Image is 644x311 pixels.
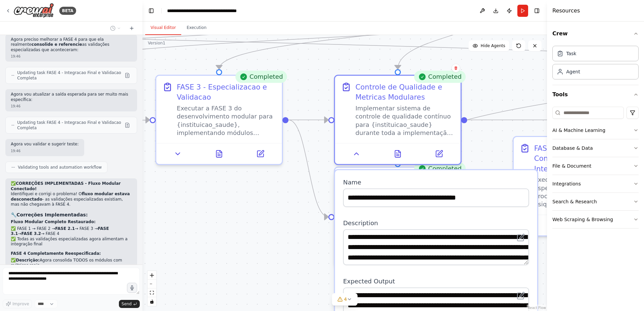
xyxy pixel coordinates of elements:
li: ✅ FASE 1 → FASE 2 → → FASE 3 → → → FASE 4 [11,226,132,237]
div: CompletedFASE 3.1 - Validacao de Programas de Dependencia QuimicaExecutar validacao completa dos ... [334,167,462,267]
button: Database & Data [552,139,639,157]
button: Hide right sidebar [532,6,542,15]
div: Executar a FASE 3 do desenvolvimento modular para {instituicao_saude}, implementando módulos espe... [177,104,276,137]
div: Implementar sistema de controle de qualidade contínuo para {instituicao_saude} durante toda a imp... [355,104,454,137]
p: Agora vou validar e sugerir teste: [11,142,79,147]
button: Web Scraping & Browsing [552,211,639,228]
strong: consolide e referencie [32,42,82,47]
li: ✅ Agora consolida TODOS os módulos com métricas reais [11,258,132,268]
button: Integrations [552,175,639,193]
div: BETA [59,7,76,15]
li: ✅ Todas as validações especializadas agora alimentam a integração final [11,237,132,247]
button: Click to speak your automation idea [127,283,137,293]
button: Hide Agents [469,40,509,51]
button: Execution [181,21,212,35]
button: zoom in [148,271,156,280]
span: Improve [12,301,29,307]
div: Completed [414,163,466,175]
g: Edge from b1fe1c7a-3d16-4100-b1d8-5da421d838cd to 8e383259-1c8d-4c52-aca3-2300a682e633 [289,115,328,125]
button: Tools [552,85,639,104]
label: Expected Output [343,277,529,285]
strong: FASE 3.1 [11,226,109,236]
g: Edge from c5277b61-a523-4625-ade7-1d2d26b84d8e to b1fe1c7a-3d16-4100-b1d8-5da421d838cd [214,3,505,69]
h2: ✅ [11,181,132,192]
div: Completed [235,71,287,83]
div: Crew [552,43,639,85]
label: Description [343,219,529,227]
div: Version 1 [148,40,165,46]
label: Name [343,178,529,186]
button: File & Document [552,157,639,175]
button: Send [119,300,140,308]
button: AI & Machine Learning [552,122,639,139]
div: Task [566,50,576,57]
button: toggle interactivity [148,297,156,306]
p: Agora preciso melhorar a FASE 4 para que ela realmente as validações especializadas que aconteceram: [11,37,132,53]
button: Open in editor [515,231,527,243]
strong: Descrição: [16,258,40,263]
button: Start a new chat [126,24,137,32]
button: Open in editor [515,289,527,302]
button: fit view [148,288,156,297]
nav: breadcrumb [167,7,243,14]
div: 19:46 [11,54,132,59]
div: FASE 3 - Especializacao e Validacao [177,82,276,102]
strong: FASE 3.2 [21,231,41,236]
div: 19:46 [11,104,132,109]
div: FASE 3.2 - Auditoria de Conformidade de InternacoesExecutar auditoria especializada de todos os p... [513,136,640,237]
div: FASE 3.2 - Auditoria de Conformidade de Internacoes [534,143,633,174]
button: Open in side panel [421,148,456,160]
button: Visual Editor [145,21,181,35]
div: React Flow controls [148,271,156,306]
img: Logotipo [13,3,54,18]
span: Updating task FASE 4 - Integracao Final e Validacao Completa [17,70,122,81]
strong: FASE 2.1 [55,226,75,231]
g: Edge from 5eb5daf3-67be-42f2-8c3f-d8b9be4f98a4 to b1fe1c7a-3d16-4100-b1d8-5da421d838cd [110,115,150,130]
a: React Flow attribution [528,306,546,310]
g: Edge from c5277b61-a523-4625-ade7-1d2d26b84d8e to 8e383259-1c8d-4c52-aca3-2300a682e633 [393,3,505,69]
div: Agent [566,68,580,75]
p: Identifiquei e corrigi o problema! O - as validações especializadas existiam, mas não chegavam à ... [11,192,132,207]
h4: Resources [552,7,580,15]
span: 4 [344,296,347,303]
div: Completed [414,71,466,83]
div: CompletedControle de Qualidade e Metricas ModularesImplementar sistema de controle de qualidade c... [334,75,462,165]
span: Updating task FASE 4 - Integracao Final e Validacao Completa [17,120,122,131]
strong: fluxo modular estava desconectado [11,192,130,202]
strong: FASE 4 Completamente Reespecificada: [11,251,101,256]
button: View output [376,148,419,160]
button: zoom out [148,280,156,288]
div: Controle de Qualidade e Metricas Modulares [355,82,454,102]
button: Search & Research [552,193,639,210]
button: View output [197,148,240,160]
strong: CORREÇÕES IMPLEMENTADAS - Fluxo Modular Conectado! [11,181,121,191]
p: Agora vou atualizar a saída esperada para ser muito mais específica: [11,92,132,102]
span: Validating tools and automation workflow [18,165,102,170]
button: 4 [332,293,358,306]
button: Delete node [451,64,460,72]
span: Send [122,301,132,307]
button: Open in side panel [243,148,278,160]
strong: Fluxo Modular Completo Restaurado: [11,219,96,224]
button: Hide left sidebar [147,6,156,15]
div: Tools [552,104,639,234]
h3: 🔧 [11,211,132,218]
strong: Correções Implementadas: [17,212,88,217]
button: Switch to previous chat [107,24,124,32]
div: 19:46 [11,148,79,153]
span: Hide Agents [481,43,505,48]
button: Improve [3,300,32,308]
button: Crew [552,24,639,43]
div: CompletedFASE 3 - Especializacao e ValidacaoExecutar a FASE 3 do desenvolvimento modular para {in... [155,75,283,165]
g: Edge from b1fe1c7a-3d16-4100-b1d8-5da421d838cd to 13be4397-ae75-4dc4-8460-5bb78ab390f0 [289,115,328,222]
